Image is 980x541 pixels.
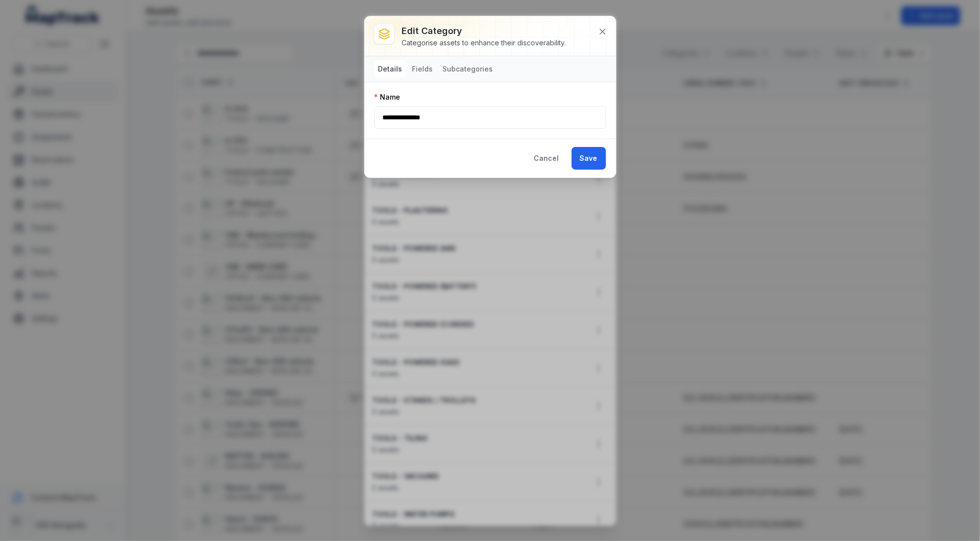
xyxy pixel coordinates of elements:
[408,60,437,78] button: Fields
[402,24,566,38] h3: Edit category
[402,38,566,48] div: Categorise assets to enhance their discoverability.
[526,147,568,170] button: Cancel
[374,60,406,78] button: Details
[572,147,606,170] button: Save
[374,92,401,102] label: Name
[439,60,497,78] button: Subcategories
